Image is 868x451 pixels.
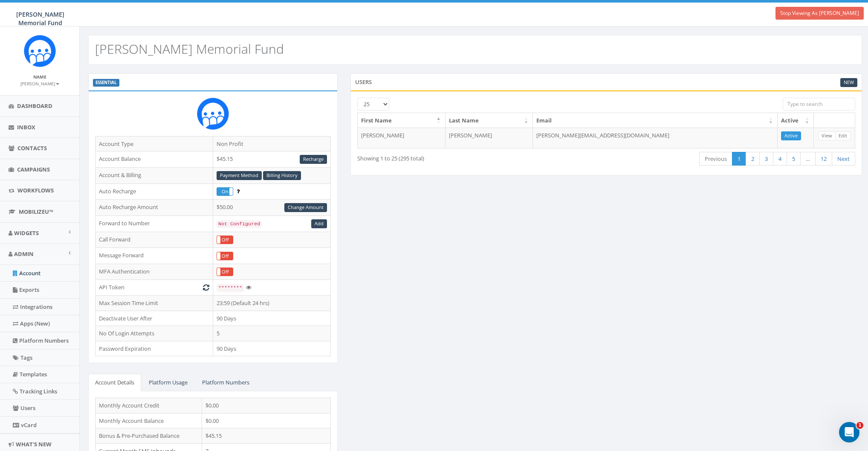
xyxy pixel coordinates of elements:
div: Users [350,73,862,90]
td: [PERSON_NAME] [446,128,533,148]
a: [PERSON_NAME] [20,79,59,87]
span: Campaigns [17,166,50,173]
td: No Of Login Attempts [95,326,213,341]
td: 90 Days [213,311,330,326]
a: Platform Usage [142,374,194,391]
td: Password Expiration [95,341,213,356]
td: 90 Days [213,341,330,356]
span: [PERSON_NAME] Memorial Fund [16,10,64,27]
span: Enable to prevent campaign failure. [237,187,240,195]
span: Dashboard [17,102,52,110]
td: Account Balance [95,151,213,168]
img: Rally_Corp_Icon.png [197,98,229,130]
span: Inbox [17,123,35,131]
td: $0.00 [202,413,331,428]
td: $0.00 [202,398,331,413]
a: 1 [732,152,746,166]
span: Contacts [17,144,47,152]
td: Message Forward [95,248,213,264]
td: Forward to Number [95,215,213,232]
img: Rally_Corp_Icon.png [24,35,56,67]
td: Monthly Account Balance [95,413,202,428]
td: Max Session Time Limit [95,296,213,311]
span: Admin [14,250,34,258]
small: Name [33,74,46,80]
a: View [818,131,836,140]
td: $45.15 [213,151,330,168]
td: $45.15 [202,428,331,444]
label: ESSENTIAL [93,79,119,87]
a: Recharge [300,155,327,164]
a: 12 [815,152,832,166]
div: OnOff [217,268,233,276]
a: Previous [699,152,732,166]
div: OnOff [217,187,233,196]
a: … [800,152,816,166]
a: 5 [787,152,801,166]
div: Showing 1 to 25 (295 total) [357,151,557,163]
label: Off [217,236,233,244]
th: Last Name: activate to sort column ascending [446,113,533,128]
label: Off [217,252,233,260]
td: Call Forward [95,232,213,248]
a: Account Details [88,374,141,391]
a: 4 [773,152,787,166]
a: Stop Viewing As [PERSON_NAME] [775,7,864,20]
td: Account & Billing [95,167,213,183]
code: Not Configured [217,220,262,228]
span: 1 [856,422,863,429]
span: Widgets [14,229,39,237]
td: [PERSON_NAME] [358,128,446,148]
a: New [840,78,857,87]
td: Non Profit [213,136,330,151]
th: First Name: activate to sort column descending [358,113,446,128]
a: Billing History [263,171,301,180]
a: 2 [746,152,760,166]
td: Monthly Account Credit [95,398,202,413]
small: [PERSON_NAME] [20,81,59,87]
label: On [217,188,233,195]
a: 3 [759,152,773,166]
span: What's New [16,440,52,448]
td: Account Type [95,136,213,151]
i: Generate New Token [203,285,209,290]
td: 5 [213,326,330,341]
th: Active: activate to sort column ascending [778,113,814,128]
td: 23:59 (Default 24 hrs) [213,296,330,311]
div: OnOff [217,252,233,260]
a: Edit [835,131,851,140]
a: Change Amount [284,203,327,212]
th: Email: activate to sort column ascending [533,113,778,128]
div: OnOff [217,236,233,244]
a: Payment Method [217,171,262,180]
a: Platform Numbers [195,374,256,391]
td: Auto Recharge [95,183,213,200]
iframe: Intercom live chat [839,422,859,442]
a: Active [781,131,801,140]
a: Next [832,152,855,166]
td: Deactivate User After [95,311,213,326]
td: Auto Recharge Amount [95,200,213,216]
input: Type to search [783,98,855,111]
span: MobilizeU™ [19,208,53,215]
td: API Token [95,280,213,296]
label: Off [217,268,233,276]
span: Workflows [17,186,54,194]
a: Add [311,219,327,228]
td: [PERSON_NAME][EMAIL_ADDRESS][DOMAIN_NAME] [533,128,778,148]
td: $50.00 [213,200,330,216]
h2: [PERSON_NAME] Memorial Fund [95,42,284,56]
td: MFA Authentication [95,264,213,280]
td: Bonus & Pre-Purchased Balance [95,428,202,444]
